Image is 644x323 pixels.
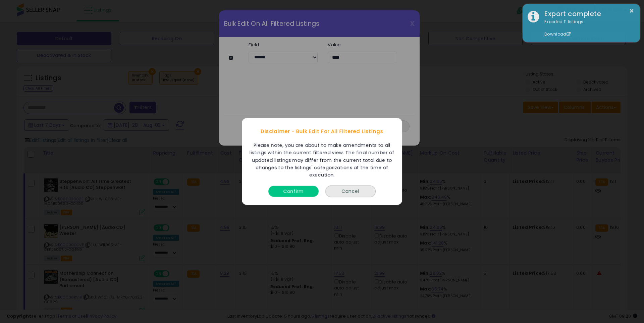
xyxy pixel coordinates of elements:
[544,31,571,37] a: Download
[325,185,376,197] button: Cancel
[539,9,635,19] div: Export complete
[268,186,319,197] button: Confirm
[242,121,402,142] div: Disclaimer - Bulk Edit For All Filtered Listings
[245,142,399,179] div: Please note, you are about to make amendments to all listings within the current filtered view. T...
[539,19,635,38] div: Exported 11 listings.
[629,7,634,15] button: ×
